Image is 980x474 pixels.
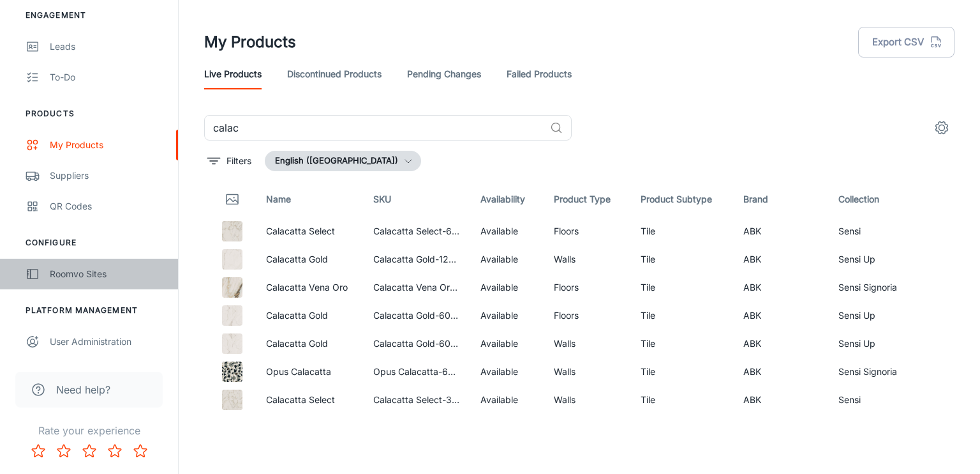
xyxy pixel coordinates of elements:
td: ABK [733,330,828,358]
svg: Thumbnail [225,192,240,207]
td: Sensi [828,386,917,414]
th: SKU [363,181,470,217]
p: Calacatta Select [266,224,353,238]
div: Roomvo Sites [50,267,165,281]
th: Name [256,181,363,217]
p: Calacatta Select [266,393,353,407]
td: Tile [630,358,734,386]
button: Export CSV [858,27,954,57]
td: ABK [733,217,828,245]
td: Available [470,330,543,358]
td: Floors [544,273,630,302]
a: Failed Products [507,59,572,89]
div: Leads [50,40,165,54]
p: Calacatta Gold [266,252,353,266]
td: ABK [733,386,828,414]
p: Filters [226,154,251,168]
td: Floors [544,302,630,330]
th: Product Type [544,181,630,217]
a: Live Products [204,59,262,89]
p: Opus Calacatta [266,365,353,379]
p: Calacatta Gold [266,337,353,351]
h1: My Products [204,31,296,54]
td: Sensi [828,217,917,245]
td: ABK [733,358,828,386]
td: Calacatta Select-30x60 [363,386,470,414]
p: Calacatta Vena Oro [266,280,353,294]
th: Product Subtype [630,181,734,217]
button: Rate 3 star [77,438,102,464]
td: Calacatta Gold-60x120 [363,330,470,358]
button: filter [204,151,255,171]
td: Walls [544,386,630,414]
td: Walls [544,245,630,273]
div: My Products [50,138,165,152]
td: Available [470,273,543,302]
td: Sensi Signoria [828,358,917,386]
td: Sensi Signoria [828,273,917,302]
td: Tile [630,330,734,358]
button: settings [929,115,954,141]
button: English ([GEOGRAPHIC_DATA]) [265,151,421,171]
button: Rate 2 star [51,438,77,464]
td: Sensi Up [828,330,917,358]
div: To-do [50,70,165,84]
td: ABK [733,302,828,330]
td: Floors [544,217,630,245]
th: Availability [470,181,543,217]
div: QR Codes [50,199,165,213]
td: Available [470,245,543,273]
a: Pending Changes [407,59,481,89]
td: Walls [544,330,630,358]
td: Tile [630,273,734,302]
button: Rate 4 star [102,438,128,464]
td: Walls [544,358,630,386]
input: Search [204,115,545,141]
td: Available [470,386,543,414]
td: Tile [630,245,734,273]
td: Calacatta Gold-120x120 [363,245,470,273]
div: User Administration [50,335,165,349]
td: Opus Calacatta-60x120 [363,358,470,386]
td: ABK [733,245,828,273]
td: Tile [630,386,734,414]
th: Collection [828,181,917,217]
td: Available [470,302,543,330]
td: Sensi Up [828,245,917,273]
td: Calacatta Vena Oro-120x280 [363,273,470,302]
td: Calacatta Select-60x120 [363,217,470,245]
td: Sensi Up [828,302,917,330]
button: Rate 5 star [128,438,153,464]
th: Brand [733,181,828,217]
button: Rate 1 star [26,438,51,464]
td: Tile [630,217,734,245]
p: Calacatta Gold [266,309,353,323]
span: Need help? [56,382,110,397]
p: Rate your experience [10,423,168,438]
td: Calacatta Gold-60x120 [363,302,470,330]
a: Discontinued Products [287,59,382,89]
td: Available [470,358,543,386]
td: Tile [630,302,734,330]
td: Available [470,217,543,245]
div: Suppliers [50,169,165,183]
td: ABK [733,273,828,302]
